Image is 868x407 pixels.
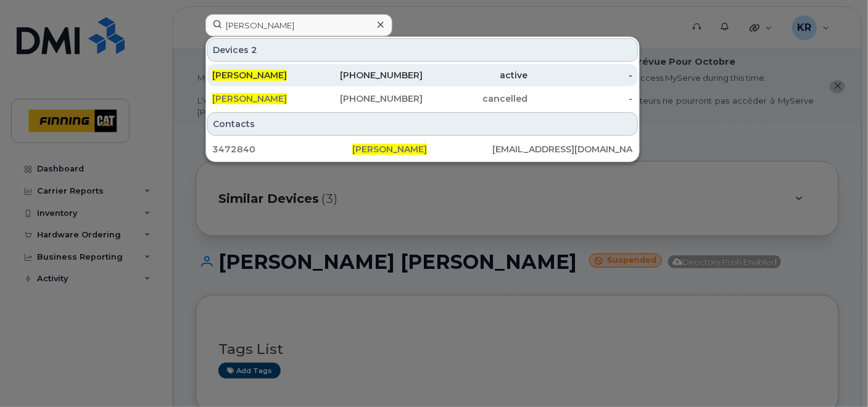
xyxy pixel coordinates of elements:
div: [PHONE_NUMBER] [317,92,422,105]
div: [EMAIL_ADDRESS][DOMAIN_NAME] [492,143,632,155]
div: Contacts [207,112,638,136]
div: 3472840 [212,143,352,155]
iframe: Messenger Launcher [814,353,859,398]
a: 3472840[PERSON_NAME][EMAIL_ADDRESS][DOMAIN_NAME] [207,138,638,160]
div: - [527,92,632,105]
div: Devices [207,38,638,62]
a: [PERSON_NAME][PHONE_NUMBER]cancelled- [207,88,638,110]
div: cancelled [423,92,527,105]
span: [PERSON_NAME] [212,93,287,104]
span: 2 [251,44,257,56]
a: [PERSON_NAME][PHONE_NUMBER]active- [207,64,638,86]
div: - [527,69,632,81]
span: [PERSON_NAME] [352,144,427,155]
div: [PHONE_NUMBER] [317,69,422,81]
span: [PERSON_NAME] [212,70,287,81]
div: active [423,69,527,81]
